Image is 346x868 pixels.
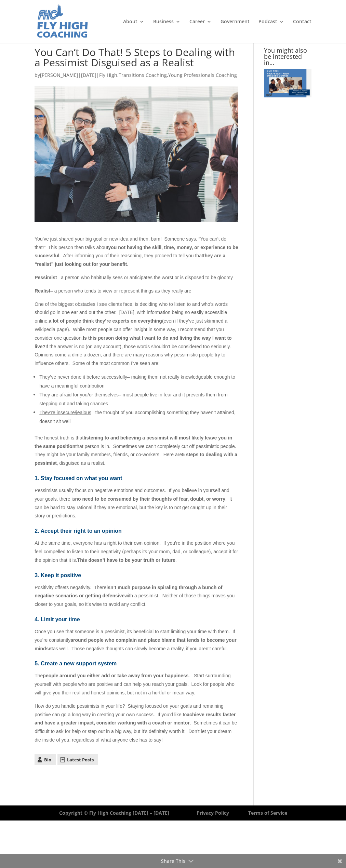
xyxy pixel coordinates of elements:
strong: achieve results faster and have a greater impact, consider working with a coach or mentor [35,712,236,726]
a: Young Professionals Coaching [168,72,237,78]
strong: 5. Create a new support system [35,661,117,666]
a: Business [153,19,181,43]
span: Once you see that someone is a pessimist, its beneficial to start limiting your time with them. I... [35,629,236,651]
a: Transitions Coaching [119,72,167,78]
a: Privacy Policy [197,810,229,816]
span: The . Start surrounding yourself with people who are positive and can help you reach your goals. ... [35,673,234,695]
strong: 4. Limit your time [35,616,80,622]
span: Pessimists usually focus on negative emotions and outcomes. If you believe in yourself and your g... [35,488,232,518]
a: About [123,19,144,43]
span: – making them not really knowledgeable enough to have a meaningful contribution [39,374,235,389]
h1: You Can’t Do That! 5 Steps to Dealing with a Pessimist Disguised as a Realist [35,47,238,71]
a: Government [221,19,250,43]
strong: 1. Stay focused on what you want [35,475,122,481]
a: Contact [293,19,311,43]
span: [DATE] [81,72,96,78]
span: – a person who habitually sees or anticipates the worst or is disposed to be gloomy [35,275,233,280]
span: – most people live in fear and it prevents them from stepping out and taking chances [39,392,227,406]
span: – the thought of you accomplishing something they haven’t attained, doesn’t sit well [39,410,236,424]
p: by | | , , [35,71,238,84]
a: Bio [35,754,56,765]
strong: Copyright © Fly High Coaching [DATE] – [DATE] [59,810,169,816]
u: They are afraid for you/or themselves [39,392,119,397]
span: You’ve just shared your big goal or new idea and then, bam! Someone says, “You can’t do that!” Th... [35,236,238,267]
a: [PERSON_NAME] [40,72,78,78]
a: Career [189,19,212,43]
a: Podcast [258,19,284,43]
span: – a person who tends to view or represent things as they really are [35,288,191,294]
img: Fly High Coaching [36,3,88,40]
strong: 2. Accept their right to an opinion [35,528,122,534]
span: The honest truth is that that person is in. Sometimes we can’t completely cut off pessimistic peo... [35,435,237,466]
strong: Is this person doing what I want to do and living the way I want to live? [35,335,231,349]
strong: people around you either add or take away from your happiness [43,673,188,678]
span: Positivity offsets negativity. There with a pessimist. Neither of those things moves you closer t... [35,585,235,607]
strong: This doesn’t have to be your truth or future [77,557,175,563]
a: Latest Posts [57,754,98,765]
strong: 3. Keep it positive [35,572,81,578]
u: They’re insecure/jealous [39,410,91,415]
span: One of the biggest obstacles I see clients face, is deciding who to listen to and who’s words sho... [35,301,232,366]
strong: listening to and believing a pessimist will most likely leave you in the same position [35,435,232,449]
strong: isn’t much purpose in spiraling through a bunch of negative scenarios or getting defensive [35,585,222,599]
strong: Realist [35,288,50,294]
span: At the same time, everyone has a right to their own opinion. If you’re in the position where you ... [35,540,238,563]
a: Terms of Service [248,810,287,816]
strong: you not having the skill, time, money, or experience to be successful [35,245,238,259]
h4: You might also be interested in… [264,47,311,69]
u: They’ve never done it before successfully [39,374,127,380]
a: Fly High [99,72,117,78]
iframe: Responsive Wordpress Sidebar Contact Form [264,110,311,370]
strong: around people who complain and place blame that tends to become your mindset [35,637,236,651]
img: advertisement [264,69,311,97]
strong: a lot of people think they’re experts on everything [49,318,162,324]
strong: no need to be consumed by their thoughts of fear, doubt, or worry [75,496,225,502]
strong: Pessimist [35,275,57,280]
span: How do you handle pessimists in your life? Staying focused on your goals and remaining positive c... [35,703,237,743]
